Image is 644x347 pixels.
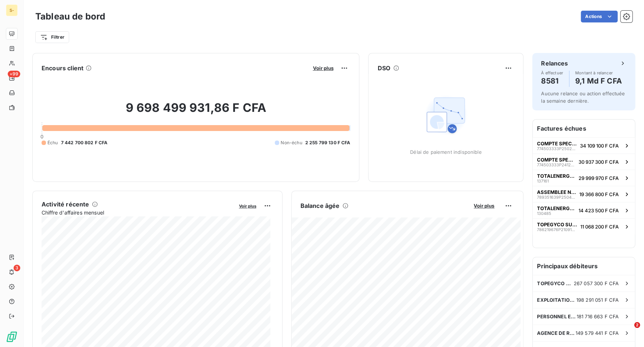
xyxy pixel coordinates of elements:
span: 774503333P2412035816 [537,163,576,167]
span: 11 068 200 F CFA [580,224,619,230]
span: 0 [40,134,43,139]
span: 774503333P2502034113 [537,146,577,151]
span: 2 255 799 130 F CFA [305,139,350,146]
span: Montant à relancer [575,71,622,75]
img: Empty state [422,92,469,139]
span: 14 423 500 F CFA [579,208,619,213]
span: Voir plus [313,65,333,71]
span: TOTALENERGIES MARKETING [GEOGRAPHIC_DATA] SA [537,173,576,179]
span: COMPTE SPECIAL SGG [537,141,577,146]
span: AGENCE DE REGULATION DES TELECOMMUNICATIONS [537,330,575,336]
span: Chiffre d'affaires mensuel [42,209,234,216]
span: 789351639P2504120586 [537,195,576,199]
div: S- [6,4,18,16]
span: Voir plus [239,203,256,209]
span: TOTALENERGIES MARKETING [GEOGRAPHIC_DATA] SA [537,205,576,211]
button: COMPTE SPECIAL SGG774503333P250203411334 109 100 F CFA [533,137,635,153]
span: Aucune relance ou action effectuée la semaine dernière. [541,91,625,104]
span: 137161 [537,179,549,183]
span: TOPEGYCO SUARL [537,280,573,286]
button: Voir plus [237,202,259,209]
span: Échu [47,139,58,146]
button: COMPTE SPECIAL SGG774503333P241203581630 937 300 F CFA [533,153,635,170]
span: EXPLOITATION SONATEL BUSINESS SOLUTIONS [537,297,576,303]
button: TOPEGYCO SUARL786219676P210913183011 068 200 F CFA [533,218,635,234]
h6: Activité récente [42,200,89,209]
button: Actions [581,11,618,22]
span: ASSEMBLEE NATIONALE [537,189,576,195]
h6: DSO [377,64,390,72]
h6: Balance âgée [300,201,340,210]
button: Voir plus [472,202,497,209]
span: COMPTE SPECIAL SGG [537,157,576,163]
button: ASSEMBLEE NATIONALE789351639P250412058619 366 800 F CFA [533,186,635,202]
span: 3 [14,265,20,271]
span: 149 579 441 F CFA [575,330,619,336]
span: PERSONNEL ETAT [537,314,576,319]
h6: Factures échues [533,120,635,137]
span: 181 716 663 F CFA [576,314,619,319]
span: +99 [8,71,20,77]
span: Délai de paiement indisponible [410,149,482,155]
span: Voir plus [474,203,494,209]
span: À effectuer [541,71,563,75]
span: 30 937 300 F CFA [579,159,619,165]
h6: Encours client [42,64,83,72]
span: 267 057 300 F CFA [573,280,619,286]
h4: 9,1 Md F CFA [575,75,622,87]
span: Non-échu [281,139,302,146]
span: 29 999 970 F CFA [579,175,619,181]
span: 2 [634,322,640,328]
span: 130485 [537,211,551,216]
span: 786219676P2109131830 [537,227,577,232]
span: 7 442 700 802 F CFA [61,139,108,146]
span: 19 366 800 F CFA [579,191,619,197]
button: Voir plus [310,65,335,71]
h6: Principaux débiteurs [533,257,635,275]
button: TOTALENERGIES MARKETING [GEOGRAPHIC_DATA] SA13716129 999 970 F CFA [533,170,635,186]
span: 198 291 051 F CFA [576,297,619,303]
button: TOTALENERGIES MARKETING [GEOGRAPHIC_DATA] SA13048514 423 500 F CFA [533,202,635,218]
h2: 9 698 499 931,86 F CFA [42,100,350,123]
h6: Relances [541,59,568,68]
span: 34 109 100 F CFA [580,143,619,149]
span: TOPEGYCO SUARL [537,222,577,227]
h4: 8581 [541,75,563,87]
h3: Tableau de bord [35,10,105,23]
iframe: Intercom live chat [619,322,637,340]
button: Filtrer [35,31,69,43]
img: Logo LeanPay [6,331,18,343]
